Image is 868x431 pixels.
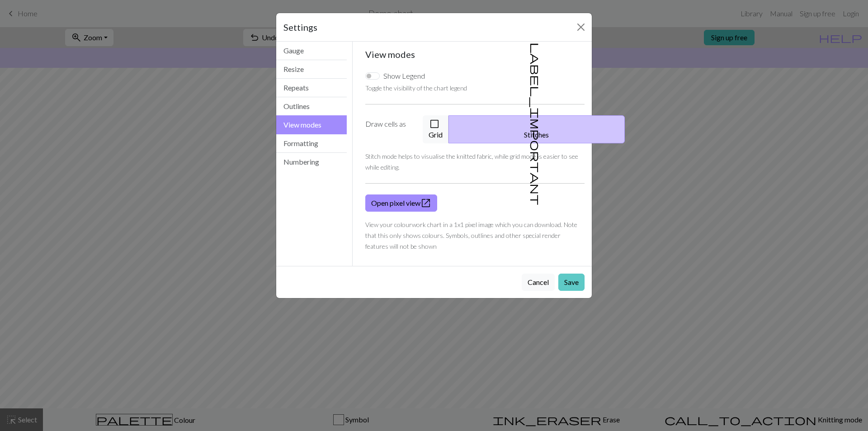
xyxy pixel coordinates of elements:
[365,84,467,92] small: Toggle the visibility of the chart legend
[365,49,585,60] h5: View modes
[276,79,347,97] button: Repeats
[423,115,449,143] button: Grid
[360,115,417,143] label: Draw cells as
[276,97,347,116] button: Outlines
[276,60,347,79] button: Resize
[529,43,542,205] span: label_important
[574,20,588,34] button: Close
[383,71,425,81] label: Show Legend
[365,221,577,250] small: View your colourwork chart in a 1x1 pixel image which you can download. Note that this only shows...
[276,42,347,60] button: Gauge
[365,152,578,171] small: Stitch mode helps to visualise the knitted fabric, while grid mode is easier to see while editing.
[283,20,317,34] h5: Settings
[429,118,440,130] span: check_box_outline_blank
[522,274,555,291] button: Cancel
[420,197,431,209] span: open_in_new
[276,115,347,134] button: View modes
[365,194,437,212] a: Open pixel view
[558,274,585,291] button: Save
[448,115,625,143] button: Stitches
[276,134,347,153] button: Formatting
[276,153,347,171] button: Numbering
